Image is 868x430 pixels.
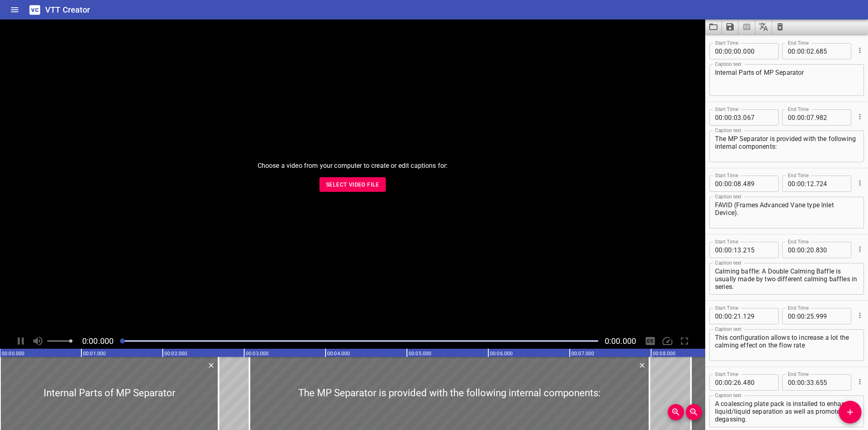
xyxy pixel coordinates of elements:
[258,161,448,171] p: Choose a video from your computer to create or edit captions for:
[788,43,796,59] input: 00
[796,109,797,126] span: :
[734,374,741,391] input: 26
[715,334,858,357] textarea: This configuration allows to increase a lot the calming effect on the flow rate
[816,176,846,192] input: 724
[734,308,741,324] input: 21
[723,109,724,126] span: :
[82,336,114,346] span: Current Time
[653,351,676,356] text: 00:08.000
[755,20,772,34] button: Translate captions
[743,374,773,391] input: 480
[723,43,724,59] span: :
[206,360,216,371] button: Delete
[724,109,732,126] input: 00
[45,3,90,16] h6: VTT Creator
[734,43,741,59] input: 00
[855,244,865,254] button: Cue Options
[637,360,646,371] div: Delete Cue
[855,178,865,188] button: Cue Options
[788,308,796,324] input: 00
[724,308,732,324] input: 00
[796,43,797,59] span: :
[722,20,739,34] button: Save captions to file
[743,176,773,192] input: 489
[724,374,732,391] input: 00
[715,109,723,126] input: 00
[797,176,805,192] input: 00
[775,22,785,32] svg: Clear captions
[855,371,864,392] div: Cue Options
[814,374,816,391] span: .
[816,242,846,258] input: 830
[724,176,732,192] input: 00
[724,43,732,59] input: 00
[741,176,743,192] span: .
[797,109,805,126] input: 00
[246,351,269,356] text: 00:03.000
[2,351,24,356] text: 00:00.000
[807,308,814,324] input: 25
[741,43,743,59] span: .
[807,43,814,59] input: 02
[741,308,743,324] span: .
[814,43,816,59] span: .
[660,333,675,349] div: Playback Speed
[705,20,722,34] button: Load captions from file
[741,242,743,258] span: .
[816,109,846,126] input: 982
[715,374,723,391] input: 00
[855,111,865,122] button: Cue Options
[571,351,594,356] text: 00:07.000
[759,22,768,32] svg: Translate captions
[732,109,734,126] span: :
[686,404,702,420] button: Zoom Out
[120,340,598,342] div: Play progress
[734,176,741,192] input: 08
[741,374,743,391] span: .
[805,308,807,324] span: :
[816,308,846,324] input: 999
[83,351,106,356] text: 00:01.000
[796,308,797,324] span: :
[725,22,735,32] svg: Save captions to file
[797,242,805,258] input: 00
[732,176,734,192] span: :
[724,242,732,258] input: 00
[732,374,734,391] span: :
[715,242,723,258] input: 00
[743,43,773,59] input: 000
[743,308,773,324] input: 129
[805,242,807,258] span: :
[677,333,692,349] div: Toggle Full Screen
[643,333,658,349] div: Hide/Show Captions
[605,336,636,346] span: Video Duration
[855,172,864,193] div: Cue Options
[807,374,814,391] input: 33
[327,351,350,356] text: 00:04.000
[814,176,816,192] span: .
[739,20,755,34] span: Select a video in the pane to the left, then you can automatically extract captions.
[409,351,431,356] text: 00:05.000
[855,310,865,321] button: Cue Options
[788,242,796,258] input: 00
[715,267,858,291] textarea: Calming baffle: A Double Calming Baffle is usually made by two different calming baffles in series.
[805,109,807,126] span: :
[723,176,724,192] span: :
[326,180,379,190] span: Select Video File
[807,109,814,126] input: 07
[164,351,187,356] text: 00:02.000
[732,242,734,258] span: :
[772,20,788,34] button: Clear captions
[732,308,734,324] span: :
[715,176,723,192] input: 00
[855,40,864,61] div: Cue Options
[206,360,215,371] div: Delete Cue
[734,242,741,258] input: 13
[741,109,743,126] span: .
[807,176,814,192] input: 12
[855,305,864,326] div: Cue Options
[743,242,773,258] input: 215
[743,109,773,126] input: 067
[797,43,805,59] input: 00
[797,374,805,391] input: 00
